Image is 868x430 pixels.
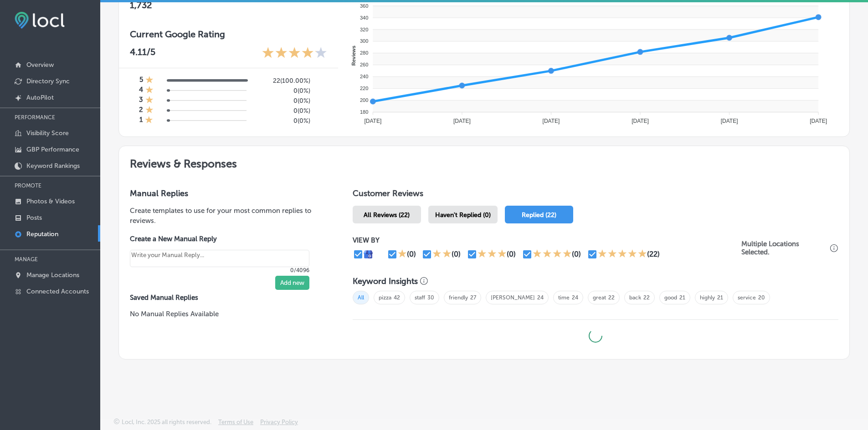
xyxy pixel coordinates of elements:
[26,271,79,279] p: Manage Locations
[360,38,368,44] tspan: 300
[26,77,70,85] p: Directory Sync
[452,250,461,258] div: (0)
[449,294,468,301] a: friendly
[26,214,42,222] p: Posts
[679,294,685,301] a: 21
[26,197,75,205] p: Photos & Videos
[122,419,211,425] p: Locl, Inc. 2025 all rights reserved.
[558,294,570,301] a: time
[260,419,298,430] a: Privacy Policy
[145,86,154,96] div: 1 Star
[427,294,434,301] a: 30
[353,291,369,304] span: All
[379,294,391,301] a: pizza
[647,250,660,258] div: (22)
[254,97,310,105] h5: 0 ( 0% )
[139,106,143,116] h4: 2
[130,309,324,319] p: No Manual Replies Available
[130,188,324,198] h3: Manual Replies
[491,294,535,301] a: [PERSON_NAME]
[130,293,324,302] label: Saved Manual Replies
[15,12,65,29] img: fda3e92497d09a02dc62c9cd864e3231.png
[542,118,560,124] tspan: [DATE]
[130,250,309,267] textarea: Create your Quick Reply
[415,294,425,301] a: staff
[26,129,69,137] p: Visibility Score
[360,109,368,115] tspan: 180
[453,118,471,124] tspan: [DATE]
[254,117,310,125] h5: 0 ( 0% )
[254,87,310,95] h5: 0 ( 0% )
[130,46,155,61] p: 4.11 /5
[139,96,143,106] h4: 3
[360,62,368,67] tspan: 260
[254,107,310,115] h5: 0 ( 0% )
[533,249,572,260] div: 4 Stars
[717,294,723,301] a: 21
[26,94,54,101] p: AutoPilot
[145,116,153,126] div: 1 Star
[810,118,827,124] tspan: [DATE]
[432,249,452,260] div: 2 Stars
[398,249,407,260] div: 1 Star
[435,211,491,219] span: Haven't Replied (0)
[262,46,327,61] div: 4.11 Stars
[145,76,154,86] div: 1 Star
[360,50,368,56] tspan: 280
[598,249,647,260] div: 5 Stars
[353,276,418,286] h3: Keyword Insights
[130,267,309,273] p: 0/4096
[608,294,615,301] a: 22
[139,76,143,86] h4: 5
[26,230,58,238] p: Reputation
[758,294,765,301] a: 20
[360,74,368,79] tspan: 240
[139,116,143,126] h4: 1
[629,294,641,301] a: back
[700,294,715,301] a: highly
[593,294,606,301] a: great
[130,29,327,40] h3: Current Google Rating
[254,77,310,85] h5: 22 ( 100.00% )
[353,188,838,202] h1: Customer Reviews
[351,46,356,66] text: Reviews
[364,118,381,124] tspan: [DATE]
[738,294,756,301] a: service
[478,249,507,260] div: 3 Stars
[139,86,143,96] h4: 4
[353,236,741,244] p: VIEW BY
[360,15,368,20] tspan: 340
[119,146,849,177] h2: Reviews & Responses
[394,294,400,301] a: 42
[26,162,80,170] p: Keyword Rankings
[664,294,677,301] a: good
[407,250,416,258] div: (0)
[26,288,89,295] p: Connected Accounts
[130,235,309,243] label: Create a New Manual Reply
[26,146,79,153] p: GBP Performance
[360,86,368,91] tspan: 220
[145,96,154,106] div: 1 Star
[507,250,516,258] div: (0)
[741,240,828,256] p: Multiple Locations Selected.
[643,294,650,301] a: 22
[537,294,544,301] a: 24
[360,3,368,9] tspan: 360
[218,419,253,430] a: Terms of Use
[360,27,368,32] tspan: 320
[360,97,368,103] tspan: 200
[364,211,410,219] span: All Reviews (22)
[145,106,154,116] div: 1 Star
[26,61,54,69] p: Overview
[572,294,578,301] a: 24
[632,118,649,124] tspan: [DATE]
[130,206,324,226] p: Create templates to use for your most common replies to reviews.
[275,276,309,290] button: Add new
[470,294,476,301] a: 27
[572,250,581,258] div: (0)
[721,118,738,124] tspan: [DATE]
[522,211,556,219] span: Replied (22)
